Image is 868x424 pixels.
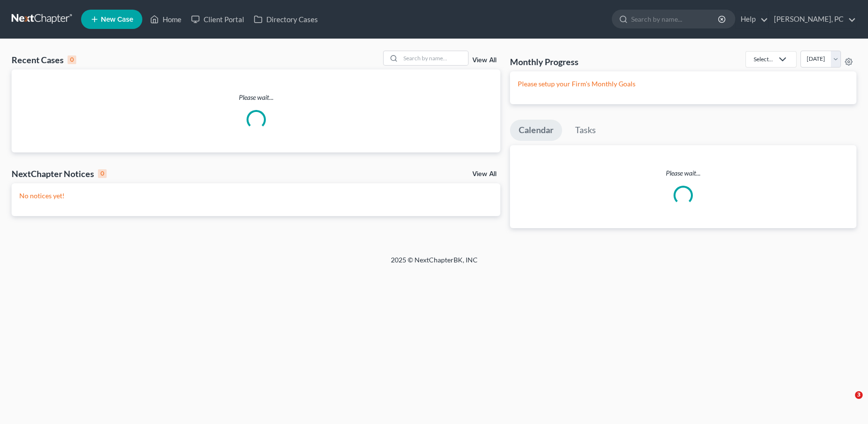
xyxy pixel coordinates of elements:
[754,55,773,63] div: Select...
[159,255,709,273] div: 2025 © NextChapterBK, INC
[186,11,249,28] a: Client Portal
[518,79,849,89] p: Please setup your Firm's Monthly Goals
[68,55,76,64] div: 0
[769,11,856,28] a: [PERSON_NAME], PC
[510,56,579,68] h3: Monthly Progress
[631,10,719,28] input: Search by name...
[835,391,858,414] iframe: Intercom live chat
[472,171,496,178] a: View All
[855,391,863,399] span: 3
[510,120,562,141] a: Calendar
[101,16,133,23] span: New Case
[145,11,186,28] a: Home
[510,168,856,178] p: Please wait...
[736,11,768,28] a: Help
[98,169,107,178] div: 0
[472,57,496,64] a: View All
[249,11,323,28] a: Directory Cases
[19,191,493,201] p: No notices yet!
[12,93,500,102] p: Please wait...
[12,54,76,66] div: Recent Cases
[12,168,107,179] div: NextChapter Notices
[400,51,468,65] input: Search by name...
[566,120,605,141] a: Tasks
